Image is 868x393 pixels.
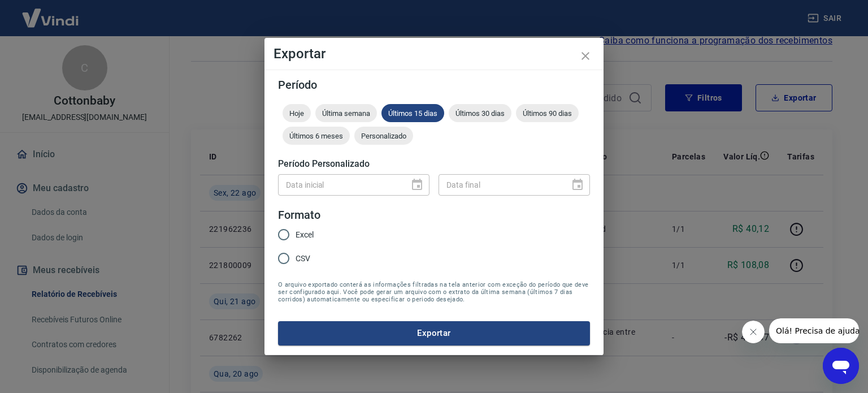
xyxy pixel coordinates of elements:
[315,104,377,122] div: Última semana
[769,318,859,343] iframe: Mensagem da empresa
[381,104,444,122] div: Últimos 15 dias
[283,127,350,145] div: Últimos 6 meses
[274,47,594,61] h4: Exportar
[742,321,765,343] iframe: Fechar mensagem
[439,174,562,195] input: DD/MM/YYYY
[278,79,590,90] h5: Período
[278,158,590,170] h5: Período Personalizado
[278,281,590,303] span: O arquivo exportado conterá as informações filtradas na tela anterior com exceção do período que ...
[278,207,320,223] legend: Formato
[283,104,311,122] div: Hoje
[283,109,311,118] span: Hoje
[278,174,401,195] input: DD/MM/YYYY
[296,229,314,241] span: Excel
[516,109,579,118] span: Últimos 90 dias
[449,104,511,122] div: Últimos 30 dias
[381,109,444,118] span: Últimos 15 dias
[516,104,579,122] div: Últimos 90 dias
[354,127,413,145] div: Personalizado
[283,132,350,140] span: Últimos 6 meses
[296,253,310,265] span: CSV
[7,8,95,17] span: Olá! Precisa de ajuda?
[823,348,859,384] iframe: Botão para abrir a janela de mensagens
[449,109,511,118] span: Últimos 30 dias
[572,42,599,70] button: close
[315,109,377,118] span: Última semana
[278,321,590,345] button: Exportar
[354,132,413,140] span: Personalizado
